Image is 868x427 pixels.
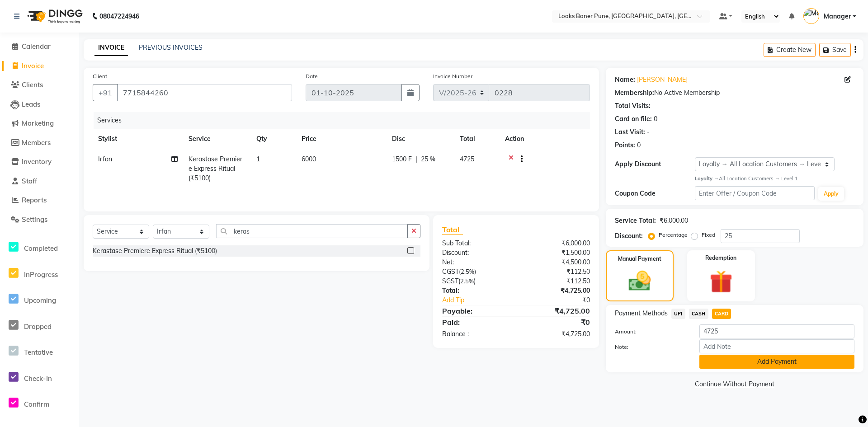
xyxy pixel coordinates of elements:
span: Marketing [22,119,54,127]
div: Total Visits: [615,101,651,111]
div: ₹112.50 [516,277,597,286]
div: Services [94,112,597,129]
span: UPI [671,309,685,319]
th: Disc [387,129,454,149]
a: Inventory [2,157,77,167]
div: Discount: [435,248,516,258]
div: ₹0 [529,296,597,305]
span: Dropped [24,322,52,331]
input: Amount [699,324,854,338]
div: 0 [637,141,641,150]
div: ₹6,000.00 [516,239,597,248]
span: CGST [442,267,459,276]
span: Calendar [22,42,51,51]
span: Tentative [24,348,53,357]
div: Coupon Code [615,189,695,198]
div: Apply Discount [615,160,695,169]
span: Leads [22,100,40,108]
strong: Loyalty → [695,175,719,182]
span: CASH [689,309,708,319]
label: Fixed [702,231,715,239]
label: Date [306,72,318,80]
div: ₹0 [516,317,597,328]
label: Manual Payment [618,255,661,263]
div: Last Visit: [615,127,645,137]
div: Paid: [435,317,516,328]
div: Net: [435,258,516,267]
div: ₹4,500.00 [516,258,597,267]
a: Clients [2,80,77,90]
span: Check-In [24,374,52,383]
div: Card on file: [615,114,652,124]
a: Leads [2,99,77,110]
input: Add Note [699,339,854,353]
button: Save [819,43,851,57]
div: All Location Customers → Level 1 [695,175,854,183]
a: PREVIOUS INVOICES [139,43,203,52]
b: 08047224946 [99,4,139,29]
a: Continue Without Payment [608,380,862,389]
span: 25 % [421,155,435,164]
div: Total: [435,286,516,296]
th: Stylist [93,129,183,149]
img: _cash.svg [622,268,657,294]
span: Completed [24,244,58,253]
div: ₹1,500.00 [516,248,597,258]
span: Total [442,225,463,235]
div: Payable: [435,305,516,316]
img: _gift.svg [703,267,740,296]
span: Kerastase Premiere Express Ritual (₹5100) [189,155,242,182]
div: ₹4,725.00 [516,329,597,339]
label: Percentage [659,231,688,239]
div: ₹6,000.00 [660,216,688,225]
label: Redemption [705,254,736,262]
th: Service [183,129,251,149]
span: Reports [22,196,47,204]
label: Client [93,72,107,80]
a: Marketing [2,118,77,129]
button: +91 [93,84,118,101]
th: Action [500,129,590,149]
span: Members [22,138,51,147]
img: Manager [803,8,819,24]
span: Manager [824,12,851,21]
div: Kerastase Premiere Express Ritual (₹5100) [93,246,217,256]
span: 4725 [460,155,474,163]
label: Amount: [608,328,693,336]
a: Invoice [2,61,77,71]
span: Staff [22,177,37,185]
div: ₹4,725.00 [516,286,597,296]
span: 1 [256,155,260,163]
div: ₹112.50 [516,267,597,277]
div: Discount: [615,231,643,241]
span: Confirm [24,400,49,408]
div: ( ) [435,277,516,286]
a: Settings [2,215,77,225]
span: CARD [712,309,731,319]
label: Invoice Number [433,72,472,80]
a: Calendar [2,42,77,52]
div: Sub Total: [435,239,516,248]
span: Inventory [22,157,52,166]
button: Apply [818,187,844,201]
span: SGST [442,277,458,285]
img: logo [23,4,85,29]
div: Name: [615,75,635,84]
div: Points: [615,141,635,150]
div: Service Total: [615,216,656,225]
div: Membership: [615,88,654,98]
span: | [415,155,417,164]
a: Staff [2,176,77,187]
th: Qty [251,129,296,149]
div: No Active Membership [615,88,854,98]
div: ₹4,725.00 [516,305,597,316]
div: 0 [654,114,657,124]
span: Payment Methods [615,309,668,318]
button: Add Payment [699,355,854,369]
a: Reports [2,195,77,206]
input: Search by Name/Mobile/Email/Code [117,84,292,101]
span: 2.5% [461,268,474,275]
span: InProgress [24,270,58,279]
label: Note: [608,343,693,351]
span: Clients [22,80,43,89]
